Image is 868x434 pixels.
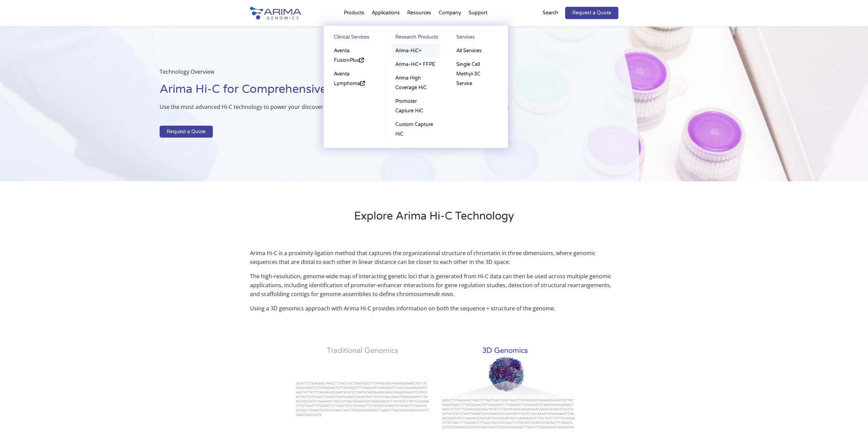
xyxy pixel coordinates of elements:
a: All Services [453,44,501,58]
a: Single Cell Methyl-3C Service [453,58,501,90]
a: Arima High Coverage HiC [392,71,439,95]
a: Aventa FusionPlus [330,44,378,67]
p: The high-resolution, genome-wide map of interacting genetic loci that is generated from Hi-C data... [250,272,618,304]
a: Services [453,32,501,44]
a: Custom Capture HiC [392,118,439,141]
a: Arima-HiC+ FFPE [392,58,439,71]
i: de novo [434,290,453,298]
a: Request a Quote [565,7,618,19]
a: Aventa Lymphoma [330,67,378,90]
a: Promoter Capture HiC [392,95,439,118]
a: Request a Quote [160,126,213,138]
p: Technology Overview [160,67,605,82]
a: Clinical Services [330,32,378,44]
p: Using a 3D genomics approach with Arima Hi-C provides information on both the sequence + structur... [250,304,618,313]
p: Search [543,9,558,17]
p: Arima Hi-C is a proximity ligation method that captures the organizational structure of chromatin... [250,249,618,272]
img: Arima-Genomics-logo [250,7,301,19]
a: Research Products [392,32,439,44]
p: Use the most advanced Hi-C technology to power your discoveries with unparalleled access to the s... [160,102,605,117]
h2: Explore Arima Hi-C Technology [250,209,618,229]
a: Arima-HiC+ [392,44,439,58]
h1: Arima Hi-C for Comprehensive 3D Genomics [160,82,605,102]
